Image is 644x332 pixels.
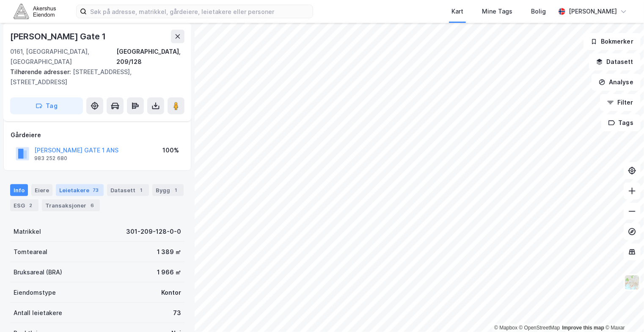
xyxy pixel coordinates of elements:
div: 301-209-128-0-0 [126,227,181,237]
div: [GEOGRAPHIC_DATA], 209/128 [117,47,184,67]
div: [STREET_ADDRESS], [STREET_ADDRESS] [10,67,178,87]
button: Bokmerker [583,33,641,50]
div: 983 252 680 [34,155,67,162]
div: 1 [172,186,180,194]
div: Bolig [531,6,546,17]
div: 0161, [GEOGRAPHIC_DATA], [GEOGRAPHIC_DATA] [10,47,117,67]
div: Bygg [152,184,184,196]
div: 2 [27,201,35,210]
div: 73 [91,186,100,194]
div: Kontor [161,288,181,298]
a: OpenStreetMap [519,325,560,331]
button: Analyse [592,74,641,91]
img: Z [624,274,640,290]
button: Datasett [589,53,641,70]
div: 6 [88,201,96,210]
div: 1 966 ㎡ [157,267,181,277]
a: Improve this map [562,325,604,331]
div: [PERSON_NAME] Gate 1 [10,30,107,43]
div: 1 [137,186,146,194]
div: Eiendomstype [14,288,56,298]
input: Søk på adresse, matrikkel, gårdeiere, leietakere eller personer [87,5,313,18]
div: Mine Tags [482,6,512,17]
div: 100% [162,145,179,155]
div: Eiere [31,184,52,196]
span: Tilhørende adresser: [10,68,73,75]
button: Tags [601,114,641,131]
div: 73 [173,308,181,318]
div: [PERSON_NAME] [569,6,617,17]
div: ESG [10,199,39,211]
div: Tomteareal [14,247,47,257]
button: Filter [600,94,641,111]
div: Kart [451,6,463,17]
a: Mapbox [494,325,517,331]
div: Kontrollprogram for chat [602,291,644,332]
div: Leietakere [56,184,104,196]
div: 1 389 ㎡ [157,247,181,257]
div: Bruksareal (BRA) [14,267,62,277]
iframe: Chat Widget [602,291,644,332]
img: akershus-eiendom-logo.9091f326c980b4bce74ccdd9f866810c.svg [14,4,56,19]
div: Gårdeiere [11,130,184,140]
div: Transaksjoner [42,199,100,211]
div: Antall leietakere [14,308,62,318]
div: Datasett [107,184,149,196]
div: Matrikkel [14,227,41,237]
div: Info [10,184,28,196]
button: Tag [10,97,83,114]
